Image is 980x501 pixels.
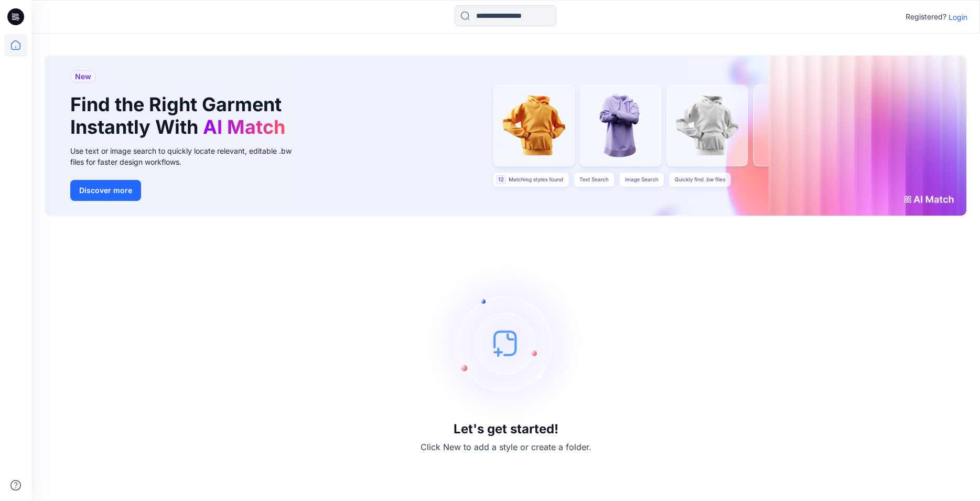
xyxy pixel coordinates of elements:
button: Discover more [70,180,141,201]
div: Use text or image search to quickly locate relevant, editable .bw files for faster design workflows. [70,145,306,167]
h3: Let's get started! [454,422,558,436]
p: Registered? [906,10,946,23]
p: Click New to add a style or create a folder. [421,441,591,453]
img: empty-state-image.svg [427,264,585,422]
h1: Find the Right Garment Instantly With [70,93,290,138]
p: Login [949,12,967,23]
span: AI Match [203,115,285,138]
span: New [75,70,91,83]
